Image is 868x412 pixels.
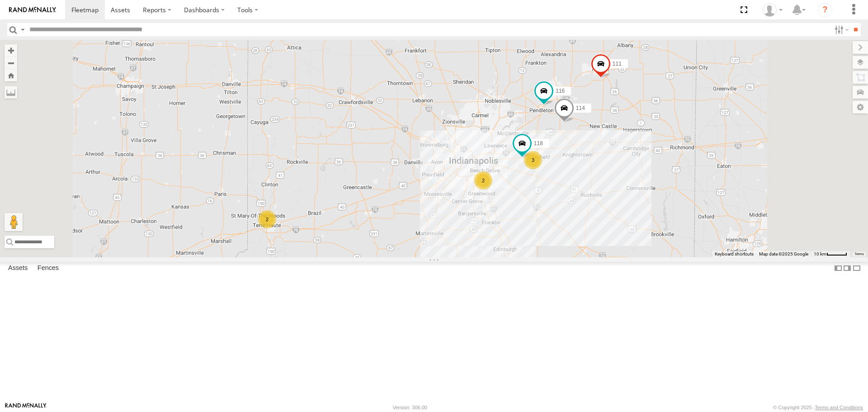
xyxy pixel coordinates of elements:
div: 2 [474,171,492,189]
button: Map Scale: 10 km per 42 pixels [811,251,850,257]
div: © Copyright 2025 - [773,405,863,410]
button: Zoom Home [5,69,17,81]
label: Dock Summary Table to the Left [834,262,843,275]
span: 116 [556,88,565,94]
span: Map data ©2025 Google [759,251,808,256]
button: Drag Pegman onto the map to open Street View [5,213,23,231]
button: Keyboard shortcuts [715,251,754,257]
label: Assets [4,262,32,275]
label: Search Query [19,23,26,36]
button: Zoom out [5,57,17,69]
label: Fences [33,262,63,275]
div: 2 [258,210,276,228]
label: Search Filter Options [831,23,850,36]
div: Version: 306.00 [393,405,427,410]
label: Measure [5,86,17,99]
label: Hide Summary Table [852,262,861,275]
div: 3 [524,151,542,169]
button: Zoom in [5,44,17,57]
span: 118 [534,141,543,147]
span: 10 km [814,251,826,256]
a: Terms and Conditions [815,405,863,410]
a: Visit our Website [5,403,47,412]
span: 111 [613,61,622,67]
label: Map Settings [853,101,868,114]
span: 114 [576,105,585,112]
img: rand-logo.svg [9,7,56,13]
label: Dock Summary Table to the Right [843,262,852,275]
div: Brandon Hickerson [759,3,786,17]
a: Terms (opens in new tab) [854,252,864,256]
i: ? [818,3,832,17]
